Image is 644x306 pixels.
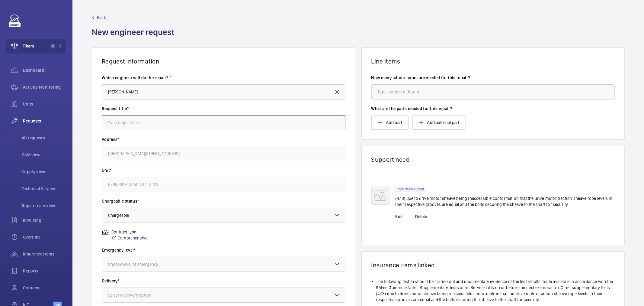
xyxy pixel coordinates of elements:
[102,198,345,204] label: Chargeable status*
[111,235,147,241] a: Comprehensive
[412,115,466,130] button: Add external part
[371,115,409,130] button: Add part
[108,261,173,267] div: Choose level of emergency
[23,101,66,107] span: Units
[108,292,166,298] div: Select a delivery option
[23,43,34,49] span: Filters
[371,156,615,163] h1: Support need
[102,177,345,192] input: Enter unit
[102,278,345,284] label: Delivery*
[376,278,615,303] li: The following test(s) should be carried out and documentary evidence of the test results made ava...
[371,106,615,112] label: What are the parts needed for this repair?
[6,39,66,53] button: Filters2
[102,247,345,253] label: Emergency level*
[102,146,345,161] input: Enter address
[102,57,345,65] h1: Request information
[23,84,66,90] span: Activity Monitoring
[371,84,615,99] input: Type number of hours
[371,261,615,269] h1: Insurance items linked
[22,152,66,158] span: CSM view
[102,115,345,130] input: Type request title
[22,186,66,192] span: Technical S. view
[97,15,106,21] span: Back
[23,234,66,240] span: Overtime
[397,188,424,190] p: Repair team support
[23,118,66,124] span: Requests
[396,213,409,220] div: Edit
[23,217,66,223] span: Invoicing
[396,195,615,207] p: (4;18) due to drive motor sheave being inaccessible conformation that the drive motor traction sh...
[23,285,66,291] span: Contacts
[50,44,55,48] span: 2
[23,67,66,73] span: Dashboard
[102,84,345,99] input: Select engineer
[371,57,615,65] h1: Line items
[102,167,345,173] label: Unit*
[92,27,178,47] h1: New engineer request
[102,75,345,81] label: Which engineer will do the repair? *
[23,251,66,257] span: Insurance items
[371,75,615,81] label: How many labour hours are needed for this repair?
[22,135,66,141] span: All requests
[102,106,345,112] label: Request title*
[22,203,66,209] span: Repair team view
[111,229,147,235] p: Contract type
[23,268,66,274] span: Reports
[409,213,433,220] div: Delete
[102,136,345,142] label: Address*
[22,169,66,175] span: Supply view
[108,213,129,218] span: Chargeable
